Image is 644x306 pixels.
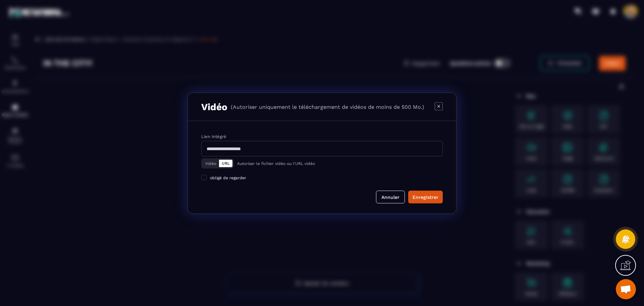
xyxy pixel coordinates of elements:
button: Enregistrer [408,190,443,203]
button: Vidéo [203,160,219,167]
button: Annuler [376,190,405,203]
h3: Vidéo [201,101,227,112]
button: URL [219,160,232,167]
div: Enregistrer [413,193,438,200]
p: (Autoriser uniquement le téléchargement de vidéos de moins de 500 Mo.) [231,103,424,110]
div: Ouvrir le chat [616,279,636,299]
span: obligé de regarder [210,175,246,180]
p: Autoriser le fichier vidéo ou l'URL vidéo [237,161,315,166]
label: Lien intégré [201,134,226,139]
